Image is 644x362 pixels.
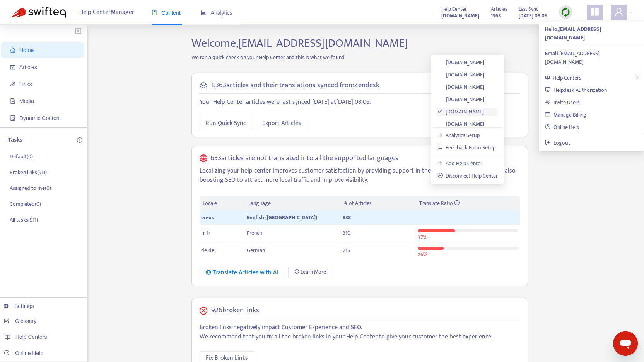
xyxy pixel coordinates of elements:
[491,5,507,14] span: Articles
[343,228,350,237] span: 310
[437,171,498,180] a: Disconnect Help Center
[247,246,265,255] span: German
[211,306,259,315] h5: 926 broken links
[200,166,520,185] p: Localizing your help center improves customer satisfaction by providing support in their preferre...
[553,73,581,82] span: Help Centers
[418,250,427,259] span: 26 %
[418,233,427,242] span: 37 %
[419,199,517,208] div: Translate Ratio
[343,213,351,222] span: 838
[4,350,43,356] a: Online Help
[200,196,245,211] th: Locale
[437,58,485,67] a: [DOMAIN_NAME]
[590,7,600,17] span: appstore
[201,213,214,222] span: en-us
[200,154,207,163] span: global
[545,98,580,107] a: Invite Users
[262,118,301,128] span: Export Articles
[437,159,483,168] a: Add Help Center
[10,98,15,104] span: file-image
[437,120,485,129] a: [DOMAIN_NAME]
[341,196,416,211] th: # of Articles
[614,7,624,17] span: user
[200,307,207,315] span: close-circle
[437,83,485,91] a: [DOMAIN_NAME]
[343,246,350,255] span: 215
[210,154,398,163] h5: 633 articles are not translated into all the supported languages
[19,64,37,70] span: Articles
[545,123,579,132] a: Online Help
[201,10,206,15] span: area-chart
[191,34,408,53] span: Welcome, [EMAIL_ADDRESS][DOMAIN_NAME]
[211,81,379,90] h5: 1,363 articles and their translations synced from Zendesk
[79,5,134,20] span: Help Center Manager
[200,81,207,89] span: cloud-sync
[437,131,480,140] a: Analytics Setup
[200,117,252,129] button: Run Quick Sync
[288,266,332,278] a: Learn More
[247,228,262,237] span: French
[441,11,479,20] a: [DOMAIN_NAME]
[10,64,15,70] span: account-book
[437,70,485,79] a: [DOMAIN_NAME]
[545,139,570,147] a: Logout
[152,10,157,15] span: book
[200,266,284,278] button: Translate Articles with AI
[635,75,639,80] span: right
[77,137,82,143] span: plus-circle
[19,47,34,53] span: Home
[206,118,246,128] span: Run Quick Sync
[10,216,38,224] p: All tasks ( 911 )
[545,49,638,66] div: [EMAIL_ADDRESS][DOMAIN_NAME]
[545,86,607,95] a: Helpdesk Authorization
[12,7,66,18] img: Swifteq
[19,81,32,87] span: Links
[10,47,15,53] span: home
[437,143,496,152] a: Feedback Form Setup
[201,10,232,16] span: Analytics
[10,184,51,192] p: Assigned to me ( 0 )
[8,135,22,145] p: Tasks
[201,246,214,255] span: de-de
[545,49,559,58] strong: Email:
[519,12,547,20] strong: [DATE] 08:06
[441,5,467,14] span: Help Center
[301,268,326,276] span: Learn More
[519,5,538,14] span: Last Sync
[545,25,601,42] strong: Hello, [EMAIL_ADDRESS][DOMAIN_NAME]
[10,152,33,161] p: Default ( 0 )
[4,318,36,324] a: Glossary
[247,213,317,222] span: English ([GEOGRAPHIC_DATA])
[491,12,501,20] strong: 1363
[256,117,307,129] button: Export Articles
[201,228,210,237] span: fr-fr
[200,98,520,107] p: Your Help Center articles were last synced [DATE] at [DATE] 08:06 .
[10,115,15,121] span: container
[19,98,34,104] span: Media
[437,107,484,116] a: [DOMAIN_NAME]
[545,110,586,119] a: Manage Billing
[19,115,61,121] span: Dynamic Content
[437,95,485,104] a: [DOMAIN_NAME]
[245,196,341,211] th: Language
[10,200,41,208] p: Completed ( 0 )
[152,10,181,16] span: Content
[10,168,47,176] p: Broken links ( 911 )
[200,323,520,342] p: Broken links negatively impact Customer Experience and SEO. We recommend that you fix all the bro...
[10,81,15,87] span: link
[206,268,278,277] div: Translate Articles with AI
[15,334,47,340] span: Help Centers
[4,303,34,309] a: Settings
[613,331,638,356] iframe: Button to launch messaging window
[186,53,534,61] p: We ran a quick check on your Help Center and this is what we found
[561,7,571,17] img: sync.dc5367851b00ba804db3.png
